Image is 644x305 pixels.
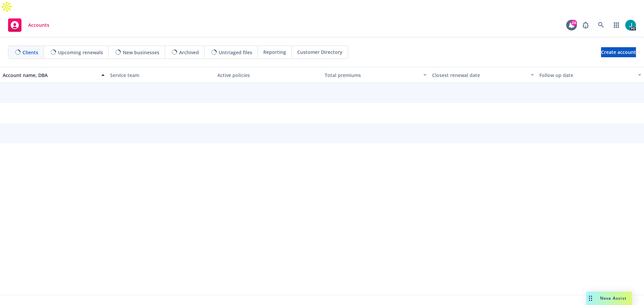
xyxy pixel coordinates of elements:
a: Search [594,18,608,32]
span: Clients [22,49,38,56]
button: Nova Assist [586,292,632,305]
span: Nova Assist [600,295,627,301]
button: Closest renewal date [429,67,537,83]
a: Accounts [5,16,52,34]
a: Report a Bug [579,18,592,32]
img: photo [625,20,636,30]
span: Upcoming renewals [58,49,103,56]
button: Service team [107,67,215,83]
div: Service team [110,72,212,79]
a: Create account [601,47,636,57]
span: Customer Directory [297,49,342,56]
div: 24 [571,20,577,26]
div: Active policies [217,72,319,79]
a: Switch app [610,18,623,32]
span: Archived [179,49,199,56]
div: Closest renewal date [432,72,527,79]
div: Drag to move [586,292,595,305]
span: Create account [601,46,636,59]
span: Accounts [28,22,49,28]
button: Follow up date [537,67,644,83]
button: Active policies [215,67,322,83]
span: Untriaged files [219,49,252,56]
div: Follow up date [539,72,634,79]
span: New businesses [123,49,159,56]
button: Total premiums [322,67,429,83]
div: Total premiums [325,72,419,79]
span: Reporting [263,49,286,56]
div: Account name, DBA [3,72,97,79]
